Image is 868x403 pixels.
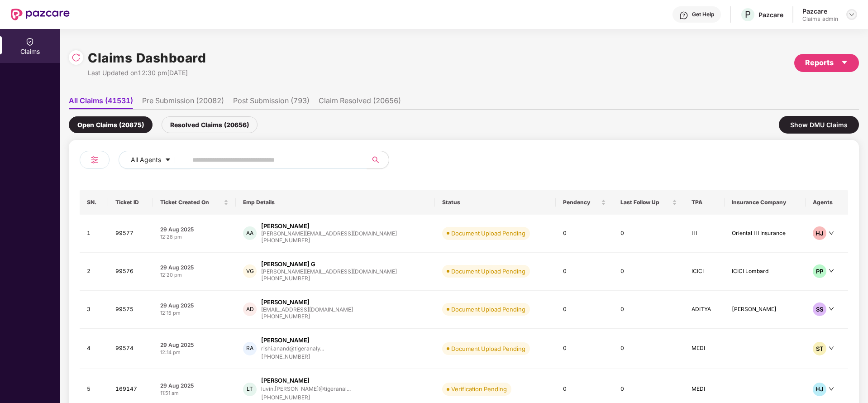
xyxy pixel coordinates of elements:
td: ICICI [684,253,725,291]
span: P [745,9,751,20]
div: Last Updated on 12:30 pm[DATE] [88,68,206,78]
div: Pazcare [802,7,838,15]
span: Ticket Created On [160,199,222,206]
div: [EMAIL_ADDRESS][DOMAIN_NAME] [261,307,353,312]
div: [PERSON_NAME] [261,222,310,230]
div: 12:20 pm [160,271,229,279]
div: LT [243,383,257,396]
div: 12:28 pm [160,233,229,241]
div: Get Help [692,11,714,18]
img: svg+xml;base64,PHN2ZyBpZD0iQ2xhaW0iIHhtbG5zPSJodHRwOi8vd3d3LnczLm9yZy8yMDAwL3N2ZyIgd2lkdGg9IjIwIi... [25,37,34,46]
div: [PHONE_NUMBER] [261,393,351,402]
div: Document Upload Pending [451,344,525,353]
div: Claims_admin [802,15,838,23]
div: Pazcare [758,10,783,19]
li: Post Submission (793) [233,96,310,109]
div: 11:51 am [160,389,229,397]
th: Ticket Created On [153,190,236,215]
td: 0 [556,329,613,369]
button: search [367,151,389,169]
td: ADITYA [684,291,725,329]
li: Claim Resolved (20656) [319,96,401,109]
span: search [367,156,384,163]
td: 0 [613,253,684,291]
td: 3 [80,291,108,329]
th: Pendency [556,190,613,215]
th: Agents [806,190,848,215]
span: caret-down [165,157,171,164]
td: 0 [556,215,613,253]
h1: Claims Dashboard [88,48,206,68]
td: 99577 [108,215,153,253]
div: RA [243,342,257,355]
img: svg+xml;base64,PHN2ZyBpZD0iUmVsb2FkLTMyeDMyIiB4bWxucz0iaHR0cDovL3d3dy53My5vcmcvMjAwMC9zdmciIHdpZH... [72,53,81,62]
div: SS [813,302,826,316]
div: [PERSON_NAME] [261,336,310,345]
div: 12:15 pm [160,309,229,317]
span: down [829,230,834,236]
img: svg+xml;base64,PHN2ZyBpZD0iRHJvcGRvd24tMzJ4MzIiIHhtbG5zPSJodHRwOi8vd3d3LnczLm9yZy8yMDAwL3N2ZyIgd2... [848,11,855,18]
button: All Agentscaret-down [119,151,191,169]
span: down [829,386,834,392]
th: Emp Details [236,190,435,215]
li: Pre Submission (20082) [142,96,224,109]
img: svg+xml;base64,PHN2ZyBpZD0iSGVscC0zMngzMiIgeG1sbnM9Imh0dHA6Ly93d3cudzMub3JnLzIwMDAvc3ZnIiB3aWR0aD... [679,11,688,20]
div: Document Upload Pending [451,267,525,276]
div: VG [243,264,257,278]
td: 99575 [108,291,153,329]
span: Last Follow Up [620,199,670,206]
td: HI [684,215,725,253]
td: 0 [556,253,613,291]
th: Ticket ID [108,190,153,215]
div: Reports [805,57,848,68]
div: 29 Aug 2025 [160,225,229,233]
div: [PERSON_NAME] G [261,260,315,269]
th: SN. [80,190,108,215]
div: [PHONE_NUMBER] [261,353,324,361]
div: 29 Aug 2025 [160,382,229,389]
div: [PERSON_NAME][EMAIL_ADDRESS][DOMAIN_NAME] [261,269,397,274]
td: 99574 [108,329,153,369]
div: Resolved Claims (20656) [162,116,258,133]
td: 1 [80,215,108,253]
img: New Pazcare Logo [11,9,70,20]
div: Document Upload Pending [451,305,525,314]
td: ICICI Lombard [725,253,806,291]
td: 99576 [108,253,153,291]
th: Status [435,190,556,215]
th: TPA [684,190,725,215]
div: ST [813,342,826,355]
div: rishi.anand@tigeranaly... [261,345,324,351]
td: 4 [80,329,108,369]
td: [PERSON_NAME] [725,291,806,329]
div: 29 Aug 2025 [160,264,229,271]
span: All Agents [131,155,161,165]
div: [PERSON_NAME][EMAIL_ADDRESS][DOMAIN_NAME] [261,230,397,236]
td: 0 [613,291,684,329]
div: AD [243,302,257,316]
div: AA [243,226,257,240]
th: Insurance Company [725,190,806,215]
div: 29 Aug 2025 [160,341,229,349]
span: down [829,345,834,351]
span: down [829,268,834,273]
div: Document Upload Pending [451,229,525,238]
td: MEDI [684,329,725,369]
div: [PERSON_NAME] [261,298,310,307]
div: [PHONE_NUMBER] [261,274,397,283]
div: [PHONE_NUMBER] [261,312,353,321]
div: PP [813,264,826,278]
li: All Claims (41531) [69,96,133,109]
div: 29 Aug 2025 [160,302,229,309]
th: Last Follow Up [613,190,684,215]
div: Show DMU Claims [779,116,859,134]
span: caret-down [841,59,848,66]
span: down [829,306,834,312]
td: Oriental HI Insurance [725,215,806,253]
div: Verification Pending [451,384,507,393]
div: HJ [813,226,826,240]
div: HJ [813,383,826,396]
td: 0 [613,329,684,369]
div: Open Claims (20875) [69,116,153,133]
td: 0 [556,291,613,329]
